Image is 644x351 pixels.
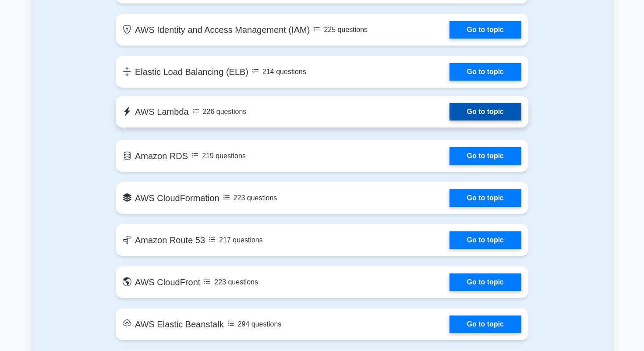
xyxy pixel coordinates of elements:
a: Go to topic [449,103,521,121]
a: Go to topic [449,231,521,249]
a: Go to topic [449,21,521,39]
a: Go to topic [449,147,521,165]
a: Go to topic [449,316,521,333]
a: Go to topic [449,189,521,207]
a: Go to topic [449,63,521,81]
a: Go to topic [449,273,521,291]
